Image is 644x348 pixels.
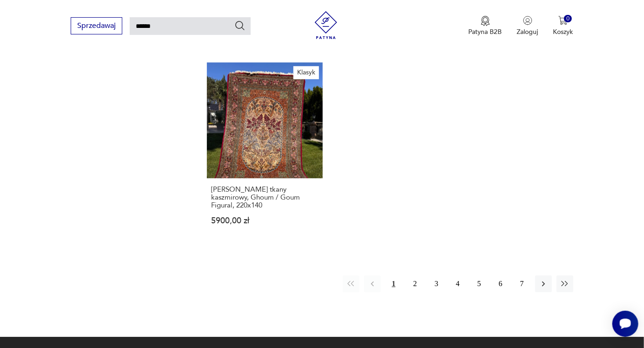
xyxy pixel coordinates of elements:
button: 2 [407,275,424,292]
p: Zaloguj [517,27,538,36]
button: Sprzedawaj [71,17,122,34]
h3: [PERSON_NAME] tkany kaszmirowy, Ghoum / Goum Figural, 220x140 [211,186,319,209]
p: Koszyk [553,27,573,36]
a: Ikona medaluPatyna B2B [469,16,502,36]
button: Szukaj [234,20,246,31]
button: 4 [450,275,466,292]
img: Ikona koszyka [558,16,568,25]
img: Patyna - sklep z meblami i dekoracjami vintage [312,11,340,39]
button: 5 [471,275,488,292]
button: Zaloguj [517,16,538,36]
button: 0Koszyk [553,16,573,36]
iframe: Smartsupp widget button [612,311,638,337]
img: Ikonka użytkownika [523,16,532,25]
a: Sprzedawaj [71,23,122,30]
p: Patyna B2B [469,27,502,36]
button: 3 [428,275,445,292]
button: 6 [492,275,509,292]
a: KlasykDywan perski r. tkany kaszmirowy, Ghoum / Goum Figural, 220x140[PERSON_NAME] tkany kaszmiro... [207,62,323,243]
button: 7 [514,275,531,292]
p: 5900,00 zł [211,217,319,225]
div: 0 [564,15,572,23]
button: 1 [385,275,402,292]
button: Patyna B2B [469,16,502,36]
img: Ikona medalu [481,16,490,26]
